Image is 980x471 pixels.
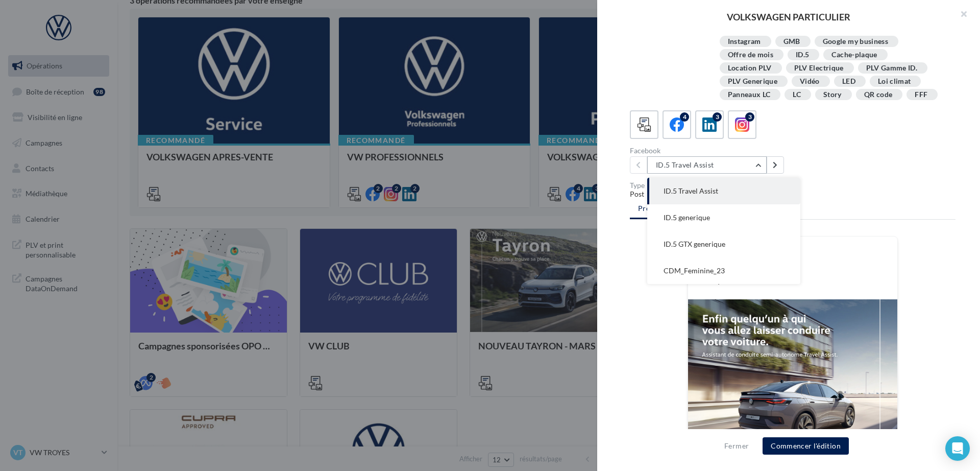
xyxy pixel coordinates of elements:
div: Loi climat [878,78,911,85]
div: Google my business [823,38,888,45]
div: 3 [745,112,754,122]
div: Panneaux LC [728,91,771,99]
div: VOLKSWAGEN PARTICULIER [614,12,964,21]
button: ID.5 Travel Assist [647,156,767,174]
button: ID.5 GTX generique [647,231,800,257]
span: ID.5 GTX generique [664,240,725,248]
button: ID.5 Travel Assist [647,178,800,204]
div: Story [823,91,842,99]
div: Open Intercom Messenger [945,436,970,461]
div: Instagram [728,38,761,45]
div: Vidéo [800,78,820,85]
div: QR code [864,91,892,99]
div: 3 [713,112,722,122]
button: Commencer l'édition [763,437,849,455]
div: PLV Generique [728,78,778,85]
div: Offre de mois [728,51,774,59]
div: Location PLV [728,64,772,72]
span: CDM_Feminine_23 [664,266,725,275]
span: ID.5 generique [664,213,710,222]
div: Cache-plaque [831,51,877,59]
div: Type [630,182,955,189]
div: GMB [783,38,800,45]
div: PLV Electrique [794,64,844,72]
div: FFF [915,91,927,99]
span: ID.5 Travel Assist [664,186,718,195]
div: Post [630,189,955,199]
div: LC [793,91,801,99]
div: Facebook [630,147,789,154]
button: ID.5 generique [647,204,800,231]
div: LED [842,78,855,85]
button: CDM_Feminine_23 [647,257,800,284]
button: Fermer [720,440,753,452]
div: 4 [680,112,689,122]
div: PLV Gamme ID. [866,64,918,72]
div: ID.5 [796,51,809,59]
